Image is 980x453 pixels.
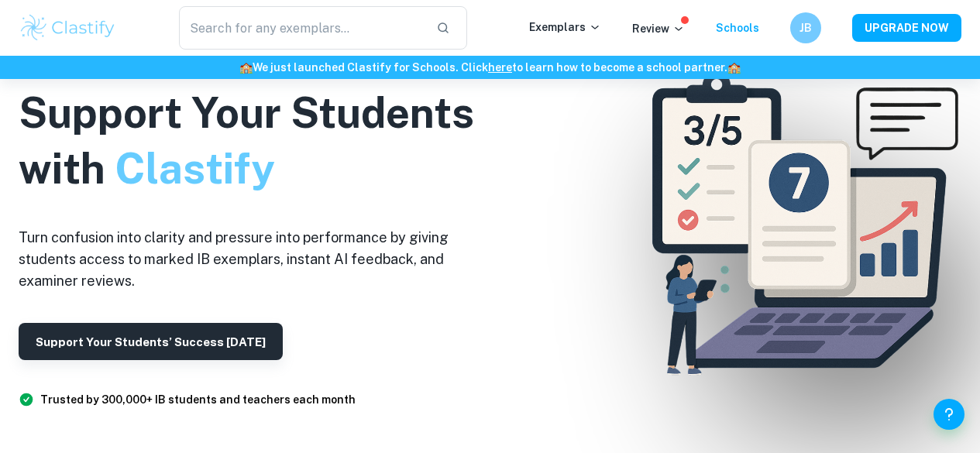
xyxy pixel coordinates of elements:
[797,19,815,36] h6: JB
[115,144,274,193] span: Clastify
[529,19,601,36] p: Exemplars
[790,12,821,43] button: JB
[19,12,117,43] img: Clastify logo
[19,227,499,292] h6: Turn confusion into clarity and pressure into performance by giving students access to marked IB ...
[617,45,980,407] img: Clastify For Schools Hero
[934,399,965,430] button: Help and Feedback
[19,323,283,360] button: Support Your Students’ Success [DATE]
[716,22,759,34] a: Schools
[727,61,741,74] span: 🏫
[179,6,424,50] input: Search for any exemplars...
[19,85,499,197] h1: Support Your Students with
[3,59,977,76] h6: We just launched Clastify for Schools. Click to learn how to become a school partner.
[40,391,356,408] h6: Trusted by 300,000+ IB students and teachers each month
[632,20,685,37] p: Review
[852,14,961,42] button: UPGRADE NOW
[488,61,512,74] a: here
[239,61,253,74] span: 🏫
